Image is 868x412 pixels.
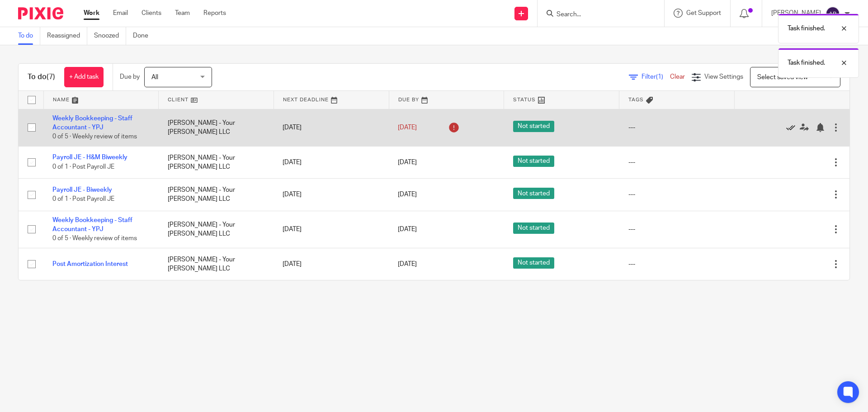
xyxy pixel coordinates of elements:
td: [PERSON_NAME] - Your [PERSON_NAME] LLC [159,109,274,146]
td: [PERSON_NAME] - Your [PERSON_NAME] LLC [159,179,274,211]
span: Not started [513,257,554,269]
td: [PERSON_NAME] - Your [PERSON_NAME] LLC [159,146,274,178]
a: Payroll JE - H&M Biweekly [52,154,127,161]
a: To do [18,27,40,45]
a: Weekly Bookkeeping - Staff Accountant - YPJ [52,115,132,131]
td: [PERSON_NAME] - Your [PERSON_NAME] LLC [159,248,274,280]
span: Not started [513,223,554,234]
td: [DATE] [274,109,389,146]
p: Task finished. [788,24,825,33]
a: Team [175,9,190,18]
a: Mark as done [786,123,800,132]
a: Post Amortization Interest [52,261,128,267]
span: [DATE] [398,261,417,267]
td: [DATE] [274,179,389,211]
span: Tags [628,97,644,102]
span: 0 of 1 · Post Payroll JE [52,164,114,170]
div: --- [628,123,726,132]
div: --- [628,190,726,199]
span: Select saved view [757,74,808,81]
span: [DATE] [398,191,417,198]
span: Not started [513,121,554,132]
a: Reassigned [47,27,87,45]
span: [DATE] [398,124,417,131]
a: Snoozed [94,27,126,45]
img: svg%3E [826,6,840,21]
span: 0 of 5 · Weekly review of items [52,235,137,242]
span: Not started [513,188,554,199]
span: [DATE] [398,226,417,232]
span: All [151,74,158,81]
span: (7) [47,73,55,81]
a: + Add task [64,67,104,87]
h1: To do [28,72,55,82]
span: 0 of 1 · Post Payroll JE [52,196,114,202]
a: Clients [142,9,161,18]
a: Done [133,27,155,45]
td: [DATE] [274,146,389,178]
p: Due by [120,72,140,81]
a: Reports [203,9,226,18]
img: Pixie [18,7,63,19]
td: [DATE] [274,248,389,280]
div: --- [628,158,726,167]
a: Work [84,9,99,18]
div: --- [628,225,726,234]
span: Not started [513,156,554,167]
p: Task finished. [788,58,825,67]
a: Weekly Bookkeeping - Staff Accountant - YPJ [52,217,132,232]
a: Email [113,9,128,18]
a: Payroll JE - Biweekly [52,187,112,193]
span: [DATE] [398,159,417,166]
div: --- [628,260,726,269]
span: 0 of 5 · Weekly review of items [52,133,137,140]
td: [DATE] [274,211,389,248]
td: [PERSON_NAME] - Your [PERSON_NAME] LLC [159,211,274,248]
